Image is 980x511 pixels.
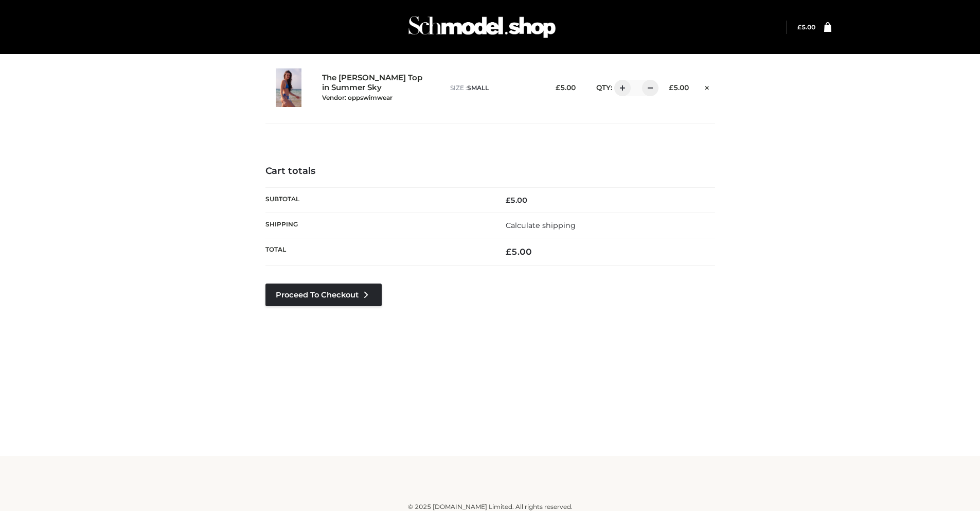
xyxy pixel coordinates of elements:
[797,23,801,31] span: £
[669,83,673,92] span: £
[405,7,559,47] img: Schmodel Admin 964
[699,80,715,93] a: Remove this item
[586,80,651,96] div: QTY:
[450,83,538,93] p: size :
[265,187,490,213] th: Subtotal
[797,23,815,31] bdi: 5.00
[556,83,576,92] bdi: 5.00
[506,196,510,205] span: £
[506,246,532,257] bdi: 5.00
[322,73,428,102] a: The [PERSON_NAME] Top in Summer SkyVendor: oppswimwear
[322,94,393,101] small: Vendor: oppswimwear
[506,196,527,205] bdi: 5.00
[506,246,511,257] span: £
[265,238,490,266] th: Total
[265,284,382,306] a: Proceed to Checkout
[467,84,489,92] span: SMALL
[556,83,560,92] span: £
[669,83,689,92] bdi: 5.00
[265,213,490,238] th: Shipping
[506,221,576,230] a: Calculate shipping
[797,23,815,31] a: £5.00
[265,166,715,177] h4: Cart totals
